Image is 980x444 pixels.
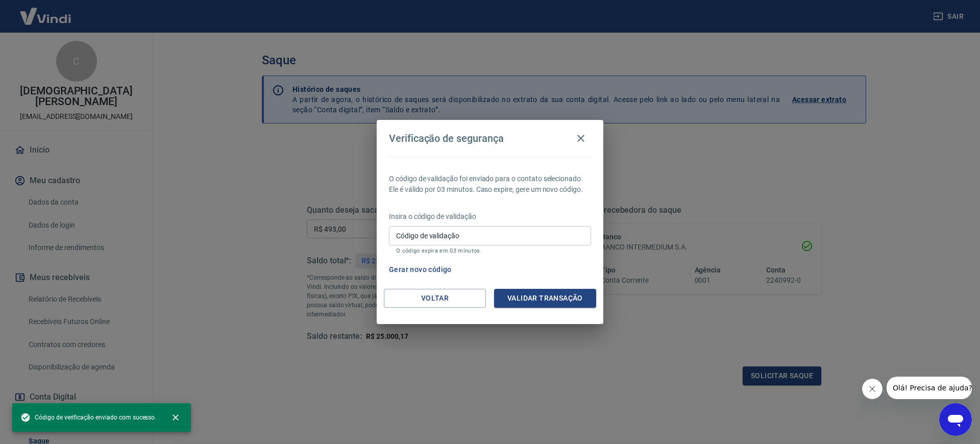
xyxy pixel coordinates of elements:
[389,211,591,222] p: Insira o código de validação
[494,289,596,308] button: Validar transação
[385,260,456,279] button: Gerar novo código
[164,406,187,429] button: close
[6,7,86,15] span: Olá! Precisa de ajuda?
[389,174,591,195] p: O código de validação foi enviado para o contato selecionado. Ele é válido por 03 minutos. Caso e...
[20,412,156,423] span: Código de verificação enviado com sucesso.
[389,132,504,144] h4: Verificação de segurança
[939,403,972,436] iframe: Botão para abrir a janela de mensagens
[887,377,972,399] iframe: Mensagem da empresa
[862,379,883,399] iframe: Fechar mensagem
[384,289,486,308] button: Voltar
[396,248,584,254] p: O código expira em 03 minutos.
